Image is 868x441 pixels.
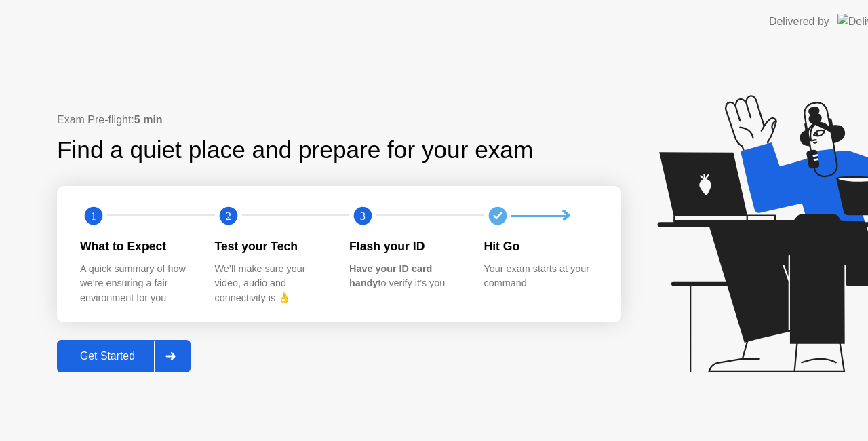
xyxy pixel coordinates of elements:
[349,237,462,255] div: Flash your ID
[134,114,163,126] b: 5 min
[484,262,597,291] div: Your exam starts at your command
[225,210,231,223] text: 2
[61,350,154,362] div: Get Started
[360,210,366,223] text: 3
[349,263,432,289] b: Have your ID card handy
[80,262,193,306] div: A quick summary of how we’re ensuring a fair environment for you
[484,237,597,255] div: Hit Go
[769,14,829,30] div: Delivered by
[91,210,96,223] text: 1
[215,262,328,306] div: We’ll make sure your video, audio and connectivity is 👌
[349,262,462,291] div: to verify it’s you
[57,340,191,372] button: Get Started
[57,132,535,168] div: Find a quiet place and prepare for your exam
[80,237,193,255] div: What to Expect
[57,112,621,128] div: Exam Pre-flight:
[215,237,328,255] div: Test your Tech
